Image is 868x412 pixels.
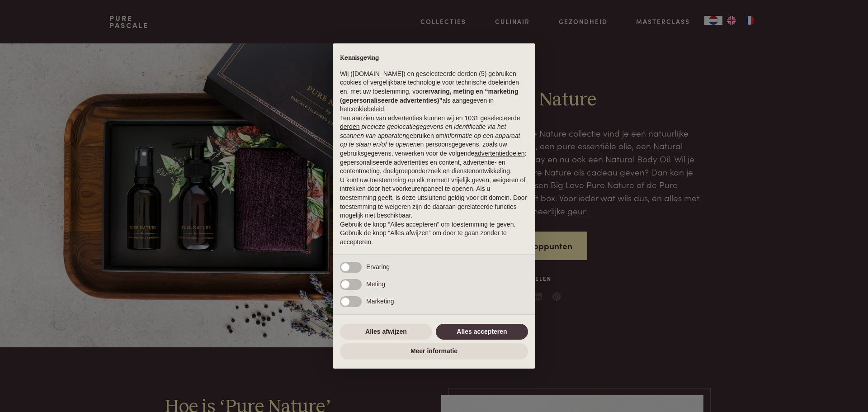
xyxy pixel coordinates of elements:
button: derden [340,123,360,132]
em: informatie op een apparaat op te slaan en/of te openen [340,132,520,148]
span: Meting [366,280,385,288]
button: advertentiedoelen [474,149,524,158]
h2: Kennisgeving [340,54,528,62]
p: U kunt uw toestemming op elk moment vrijelijk geven, weigeren of intrekken door het voorkeurenpan... [340,176,528,220]
p: Wij ([DOMAIN_NAME]) en geselecteerde derden (5) gebruiken cookies of vergelijkbare technologie vo... [340,70,528,114]
p: Gebruik de knop “Alles accepteren” om toestemming te geven. Gebruik de knop “Alles afwijzen” om d... [340,220,528,247]
span: Ervaring [366,263,390,270]
button: Alles accepteren [436,324,528,340]
strong: ervaring, meting en “marketing (gepersonaliseerde advertenties)” [340,88,518,104]
button: Alles afwijzen [340,324,432,340]
em: precieze geolocatiegegevens en identificatie via het scannen van apparaten [340,123,506,139]
p: Ten aanzien van advertenties kunnen wij en 1031 geselecteerde gebruiken om en persoonsgegevens, z... [340,114,528,176]
span: Marketing [366,298,394,305]
button: Meer informatie [340,343,528,360]
a: cookiebeleid [349,105,384,113]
